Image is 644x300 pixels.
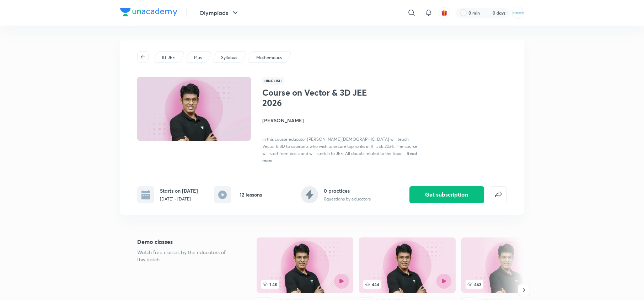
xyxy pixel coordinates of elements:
[363,280,381,289] span: 444
[490,186,507,203] button: false
[137,249,234,263] p: Watch free classes by the educators of this batch
[120,8,177,16] img: Company Logo
[162,54,175,61] p: IIT JEE
[512,7,524,19] img: MOHAMMED SHOAIB
[193,54,203,61] a: Plus
[262,117,422,124] h4: [PERSON_NAME]
[261,280,279,289] span: 1.4K
[262,150,417,163] span: Read more
[195,6,244,20] button: Olympiads
[160,196,198,202] p: [DATE] - [DATE]
[255,54,283,61] a: Mathematics
[484,9,491,16] img: streak
[441,10,447,16] img: avatar
[409,186,484,203] button: Get subscription
[262,87,379,108] h1: Course on Vector & 3D JEE 2026
[324,187,371,194] h6: 0 practices
[262,77,284,85] span: Hinglish
[439,7,450,18] button: avatar
[466,280,483,289] span: 463
[262,136,417,156] span: In this course educator [PERSON_NAME][DEMOGRAPHIC_DATA] will teach Vector & 3D to aspirants who w...
[324,196,371,202] p: 0 questions by educators
[220,54,238,61] a: Syllabus
[194,54,202,61] p: Plus
[240,191,262,198] h6: 12 lessons
[161,54,176,61] a: IIT JEE
[160,187,198,194] h6: Starts on [DATE]
[221,54,237,61] p: Syllabus
[120,8,177,18] a: Company Logo
[136,76,252,141] img: Thumbnail
[137,237,234,246] h5: Demo classes
[256,54,282,61] p: Mathematics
